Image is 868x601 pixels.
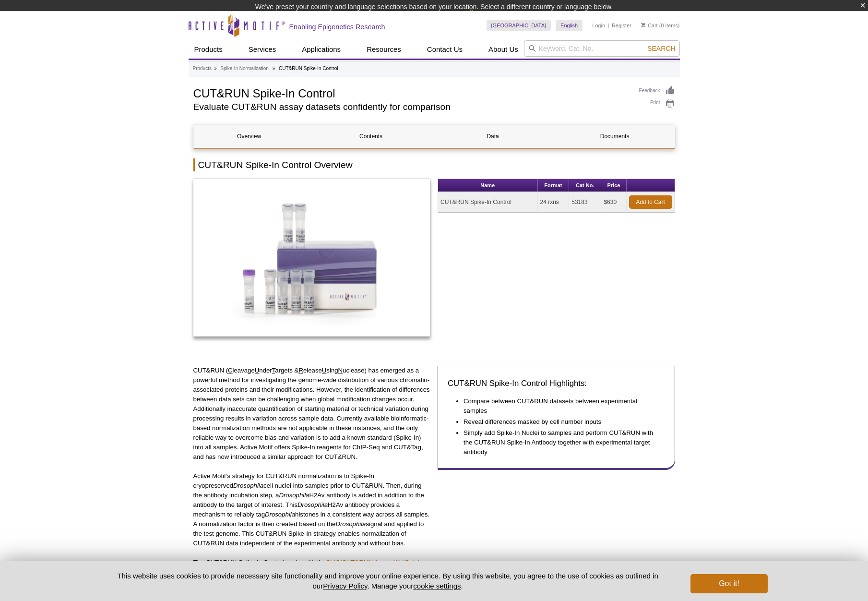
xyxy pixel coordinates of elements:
[194,125,305,148] a: Overview
[464,397,655,416] li: Compare between CUT&RUN datasets between experimental samples
[641,23,645,27] img: Your Cart
[608,20,609,31] li: |
[193,103,630,111] h2: Evaluate CUT&RUN assay datasets confidently for comparison
[538,192,570,213] td: 24 rxns
[639,98,675,109] a: Print
[193,366,431,462] p: CUT&RUN ( leavage nder argets & elease sing uclease) has emerged as a powerful method for investi...
[193,158,675,171] h2: CUT&RUN Spike-In Control Overview
[413,582,461,590] button: cookie settings
[273,66,275,71] li: »
[464,417,655,427] li: Reveal differences masked by cell number inputs
[255,367,260,374] u: U
[272,367,275,374] u: T
[559,125,670,148] a: Documents
[193,179,431,337] img: CUT&RUN Spike-In Control Kit
[322,367,327,374] u: U
[601,192,626,213] td: $630
[438,179,538,192] th: Name
[316,125,427,148] a: Contents
[464,428,655,457] li: Simply add Spike-In Nuclei to samples and perform CUT&RUN with the CUT&RUN Spike-In Antibody toge...
[487,20,551,31] a: [GEOGRAPHIC_DATA]
[538,179,570,192] th: Format
[421,40,468,59] a: Contact Us
[289,23,385,31] h2: Enabling Epigenetics Research
[469,7,495,30] img: Change Here
[101,571,675,591] p: This website uses cookies to provide necessary site functionality and improve your online experie...
[690,574,767,593] button: Got it!
[569,192,601,213] td: 53183
[189,40,228,59] a: Products
[438,125,548,148] a: Data
[193,471,431,548] p: Active Motif’s strategy for CUT&RUN normalization is to Spike-In cryopreserved cell nuclei into s...
[569,179,601,192] th: Cat No.
[483,40,524,59] a: About Us
[629,195,672,209] a: Add to Cart
[644,44,678,53] button: Search
[641,20,680,31] li: (0 items)
[279,492,309,499] em: Drosophila
[323,582,367,590] a: Privacy Policy
[556,20,583,31] a: English
[361,40,407,59] a: Resources
[639,85,675,96] a: Feedback
[592,22,605,29] a: Login
[193,558,431,577] p: The CUT&RUN Spike-In Control works with the .
[228,367,233,374] u: C
[438,192,538,213] td: CUT&RUN Spike-In Control
[601,179,626,192] th: Price
[193,85,630,100] h1: CUT&RUN Spike-In Control
[296,40,346,59] a: Applications
[338,367,343,374] u: N
[448,378,665,389] h3: CUT&RUN Spike-In Control Highlights:
[265,511,295,518] em: Drosophila
[641,22,658,29] a: Cart
[647,45,675,52] span: Search
[243,40,282,59] a: Services
[524,40,680,57] input: Keyword, Cat. No.
[335,520,366,528] em: Drosophila
[279,66,338,71] li: CUT&RUN Spike-In Control
[298,367,303,374] u: R
[220,64,269,73] a: Spike-In Normalization
[297,501,328,508] em: Drosophila
[612,22,631,29] a: Register
[193,64,212,73] a: Products
[214,66,217,71] li: »
[233,482,263,489] em: Drosophila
